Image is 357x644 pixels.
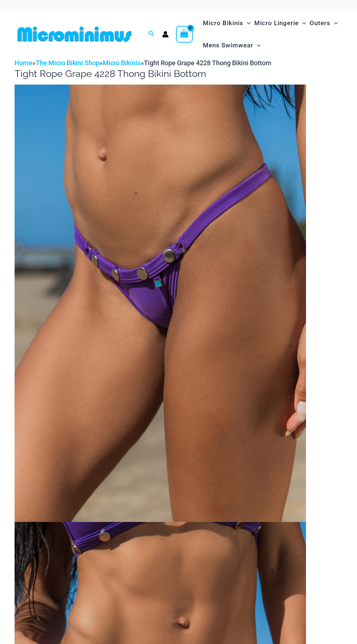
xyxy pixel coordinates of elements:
[253,36,260,55] span: Menu Toggle
[310,14,330,32] span: Outers
[15,85,306,522] img: Tight Rope Grape 4228 Thong Bottom
[36,59,99,67] a: The Micro Bikini Shop
[15,59,32,67] a: Home
[176,26,193,43] a: View Shopping Cart, empty
[148,30,155,39] a: Search icon link
[201,12,252,34] a: Micro BikinisMenu ToggleMenu Toggle
[299,14,306,32] span: Menu Toggle
[200,11,342,58] nav: Site Navigation
[103,59,141,67] a: Micro Bikinis
[308,12,340,34] a: OutersMenu ToggleMenu Toggle
[144,59,271,67] span: Tight Rope Grape 4228 Thong Bikini Bottom
[330,14,338,32] span: Menu Toggle
[201,34,262,56] a: Mens SwimwearMenu ToggleMenu Toggle
[15,26,134,42] img: MM SHOP LOGO FLAT
[243,14,251,32] span: Menu Toggle
[15,59,271,67] span: » » »
[203,14,243,32] span: Micro Bikinis
[203,36,253,55] span: Mens Swimwear
[162,31,169,38] a: Account icon link
[254,14,299,32] span: Micro Lingerie
[252,12,308,34] a: Micro LingerieMenu ToggleMenu Toggle
[15,68,342,79] h1: Tight Rope Grape 4228 Thong Bikini Bottom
